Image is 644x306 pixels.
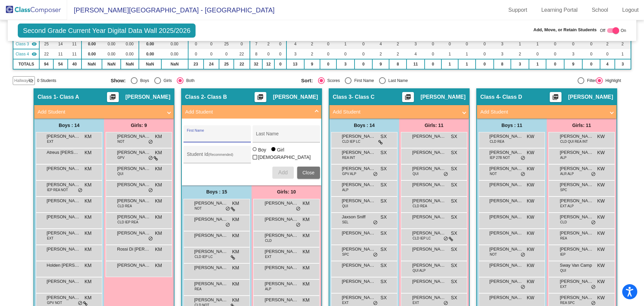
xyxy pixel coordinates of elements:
td: TOTALS [13,59,39,69]
span: IEP 27B NOT [490,155,510,160]
span: Hallway [14,78,28,84]
span: [PERSON_NAME] [342,181,375,188]
td: 0 [546,49,564,59]
span: CLD REA [117,204,132,209]
td: 0.00 [139,39,161,49]
td: 0.00 [161,49,188,59]
td: 2 [389,49,407,59]
td: 12 [262,59,274,69]
td: 11 [407,59,425,69]
span: [PERSON_NAME] [265,216,298,223]
span: - Class C [352,94,374,100]
span: QUI [342,204,348,209]
span: [PERSON_NAME] [489,133,523,140]
span: GPV ALP [342,171,356,176]
span: NOT [117,139,124,144]
td: 24 [204,59,219,69]
td: 32 [250,59,262,69]
span: CLD REA [490,139,504,144]
span: - Class B [204,94,227,100]
span: SEL [342,220,348,225]
span: do_not_disturb_alt [443,172,448,177]
span: Class 4 [15,51,29,57]
span: KW [597,149,605,156]
td: 0.00 [121,49,139,59]
span: REA INT [342,155,355,160]
span: do_not_disturb_alt [148,139,153,145]
td: 0 [262,49,274,59]
span: SX [380,165,387,172]
td: 40 [68,59,82,69]
span: [PERSON_NAME] [560,214,593,220]
span: [PERSON_NAME] [412,181,446,188]
td: 0 [441,39,458,49]
td: 0.00 [82,39,102,49]
span: SPC [560,187,567,192]
mat-icon: visibility [32,51,37,57]
span: SX [380,133,387,140]
td: 0 [546,59,564,69]
span: Add [278,170,287,175]
td: 1 [336,39,355,49]
td: 3 [494,49,511,59]
input: First Name [187,134,247,139]
span: SX [380,198,387,205]
td: 8 [250,49,262,59]
span: KM [155,181,162,188]
mat-panel-title: Add Student [333,108,458,116]
div: Filter [584,78,596,84]
td: 0 [219,49,234,59]
td: 0 [320,39,336,49]
span: do_not_disturb_alt [78,188,83,193]
td: 0 [476,39,494,49]
span: [PERSON_NAME] [560,149,593,156]
td: 1 [458,49,476,59]
td: 11 [68,39,82,49]
span: [PERSON_NAME] [194,216,228,223]
td: 4 [372,39,389,49]
td: 2 [511,49,529,59]
span: Jaxson Sniff [342,214,375,220]
span: Class 3 [15,41,29,47]
button: Close [297,167,320,179]
span: IEP REA NOT [47,187,68,192]
mat-panel-title: Add Student [480,108,605,116]
div: Girl [277,146,284,153]
td: 0 [320,49,336,59]
span: SX [380,149,387,156]
span: [PERSON_NAME] [412,149,446,156]
td: 0 [425,49,441,59]
span: SX [380,214,387,221]
span: [PERSON_NAME] [560,181,593,188]
td: 0 [582,49,600,59]
span: do_not_disturb_alt [591,172,596,177]
div: Highlight [603,78,621,84]
td: 1 [529,39,546,49]
span: - Class D [499,94,522,100]
td: 3 [494,39,511,49]
span: [PERSON_NAME] [273,94,318,100]
span: CLD [560,220,567,225]
span: Off [600,28,605,34]
span: Show: [111,78,126,84]
td: 0 [336,49,355,59]
td: 94 [39,59,53,69]
span: [PERSON_NAME] [560,165,593,172]
div: Girls: 11 [547,119,616,132]
span: do_not_disturb_alt [373,172,378,177]
td: 0 [476,49,494,59]
mat-radio-group: Select an option [111,77,296,84]
span: do_not_disturb_alt [521,156,525,161]
span: KW [597,214,605,221]
span: [PERSON_NAME] [568,94,613,100]
td: 4 [407,49,425,59]
span: KM [155,165,162,172]
span: [PERSON_NAME] [342,198,375,204]
td: 11 [68,49,82,59]
td: 9 [372,59,389,69]
span: [PERSON_NAME] [117,214,151,220]
td: 1 [458,59,476,69]
span: [PERSON_NAME] [489,198,523,204]
span: [DEMOGRAPHIC_DATA] [258,153,311,161]
mat-expansion-panel-header: Add Student [477,105,616,119]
